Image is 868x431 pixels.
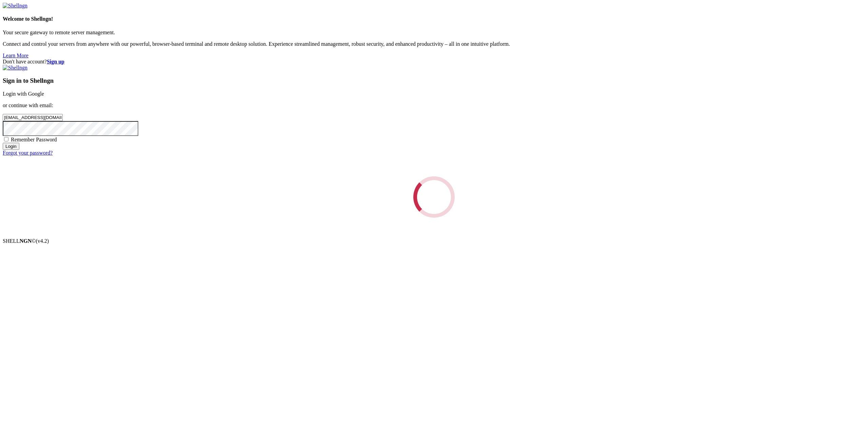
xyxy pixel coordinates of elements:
[47,59,64,64] a: Sign up
[36,238,49,244] span: 4.2.0
[4,137,8,141] input: Remember Password
[3,53,28,58] a: Learn More
[3,102,865,109] p: or continue with email:
[3,77,865,84] h3: Sign in to Shellngn
[3,65,27,71] img: Shellngn
[3,16,865,22] h4: Welcome to Shellngn!
[3,150,53,156] a: Forgot your password?
[11,137,57,142] span: Remember Password
[3,143,19,150] input: Login
[408,171,459,222] div: Loading...
[3,41,865,47] p: Connect and control your servers from anywhere with our powerful, browser-based terminal and remo...
[3,238,49,244] span: SHELL ©
[3,3,27,9] img: Shellngn
[3,91,44,97] a: Login with Google
[3,114,63,121] input: Email address
[3,59,865,65] div: Don't have account?
[3,30,865,36] p: Your secure gateway to remote server management.
[20,238,32,244] b: NGN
